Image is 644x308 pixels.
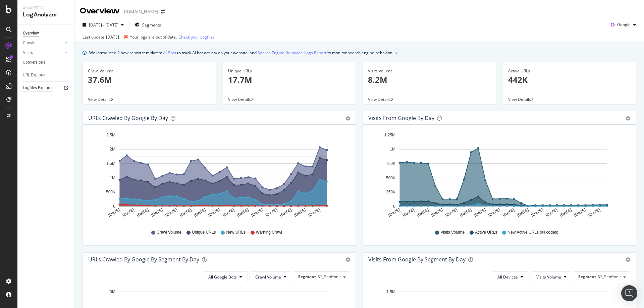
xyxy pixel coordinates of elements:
text: [DATE] [430,207,444,218]
text: 0 [393,204,395,209]
p: 37.6M [88,74,211,85]
div: gear [345,257,350,262]
button: Google [608,19,639,30]
div: Visits from Google by day [368,115,434,121]
svg: A chart. [88,130,348,223]
span: S1_Seoftonic [318,274,341,280]
text: [DATE] [107,207,121,218]
span: Google [617,22,631,27]
text: [DATE] [573,207,587,218]
a: Crawls [23,40,63,47]
text: [DATE] [502,207,515,218]
span: New URLs [226,230,245,235]
div: Analytics [23,5,69,11]
span: Segments [142,22,161,28]
p: 442K [508,74,631,85]
span: Segment [298,274,316,280]
text: [DATE] [251,207,264,218]
div: Crawls [23,40,35,47]
div: Visits Volume [368,68,491,74]
text: [DATE] [459,207,472,218]
text: 1.5M [386,290,395,294]
div: Last update [83,34,215,40]
a: Overview [23,30,69,37]
text: [DATE] [531,207,544,218]
span: Visits Volume [440,230,465,235]
text: 750K [386,161,395,166]
div: gear [626,257,630,262]
text: [DATE] [308,207,321,218]
text: 0 [113,204,115,209]
div: Conversions [23,59,45,66]
text: 1M [110,176,115,180]
div: [DOMAIN_NAME] [122,8,158,15]
div: info banner [83,49,636,56]
div: Visits [23,49,33,56]
div: Open Intercom Messenger [621,285,637,301]
svg: A chart. [368,130,628,223]
span: All Google Bots [208,274,237,280]
p: 17.7M [228,74,351,85]
div: Active URLs [508,68,631,74]
span: [DATE] - [DATE] [89,22,118,28]
text: [DATE] [588,207,601,218]
button: All Google Bots [203,271,248,282]
text: [DATE] [165,207,178,218]
div: gear [345,116,350,121]
text: [DATE] [122,207,135,218]
div: URLs Crawled by Google by day [88,115,168,121]
text: 500K [106,190,115,194]
text: [DATE] [265,207,278,218]
span: New Active URLs (all codes) [507,230,558,235]
a: Conversions [23,59,69,66]
span: View Details [508,97,531,102]
div: Visits from Google By Segment By Day [368,256,466,263]
div: URLs Crawled by Google By Segment By Day [88,256,199,263]
span: Segment [578,274,596,280]
text: [DATE] [416,207,430,218]
button: [DATE] - [DATE] [80,19,126,30]
span: All Devices [497,274,518,280]
text: [DATE] [179,207,192,218]
div: Crawl Volume [88,68,211,74]
a: AI Bots [163,49,176,56]
text: [DATE] [559,207,573,218]
text: [DATE] [293,207,307,218]
text: [DATE] [279,207,292,218]
text: [DATE] [516,207,530,218]
div: [DATE] [106,34,119,40]
a: Logfiles Explorer [23,84,69,91]
button: close banner [394,48,399,58]
span: Warning Crawl [256,230,282,235]
span: Visits Volume [536,274,561,280]
div: Overview [80,5,120,17]
button: All Devices [492,271,529,282]
span: Unique URLs [192,230,216,235]
a: URL Explorer [23,72,69,79]
a: Search Engine Behavior: Logs Report [258,49,326,56]
text: [DATE] [445,207,458,218]
text: [DATE] [545,207,558,218]
text: [DATE] [208,207,221,218]
a: Visits [23,49,63,56]
div: Overview [23,30,39,37]
text: [DATE] [402,207,415,218]
text: 2M [110,147,115,152]
text: [DATE] [387,207,401,218]
text: 1.25M [384,133,395,137]
text: [DATE] [473,207,487,218]
a: Check your Logfiles [178,34,215,40]
button: Visits Volume [531,271,572,282]
div: arrow-right-arrow-left [161,9,165,14]
span: View Details [368,97,391,102]
text: 2.5M [106,133,115,137]
span: Active URLs [475,230,497,235]
span: S1_Seoftonic [598,274,622,280]
span: Crawl Volume [157,230,181,235]
div: Logfiles Explorer [23,84,53,91]
text: [DATE] [136,207,150,218]
text: [DATE] [222,207,235,218]
button: Crawl Volume [250,271,292,282]
text: [DATE] [150,207,164,218]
